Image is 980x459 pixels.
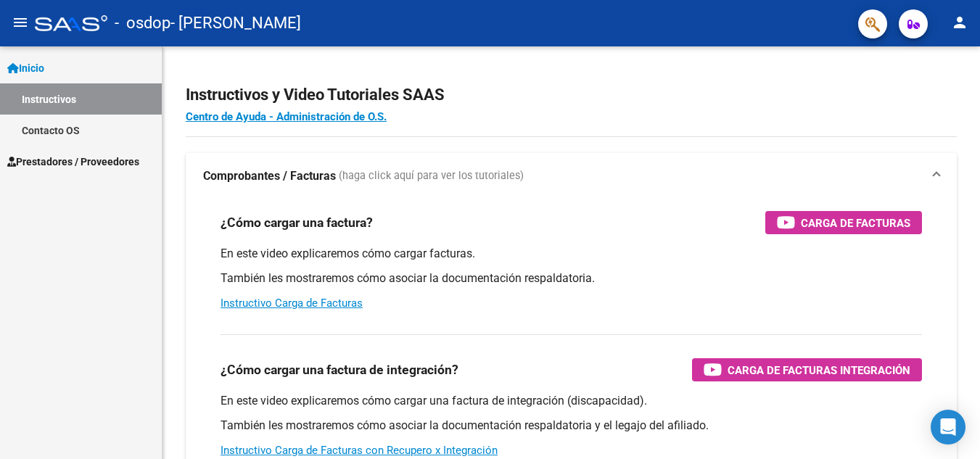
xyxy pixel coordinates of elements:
div: Open Intercom Messenger [931,410,965,444]
a: Centro de Ayuda - Administración de O.S. [186,110,387,123]
mat-icon: menu [12,14,29,31]
mat-expansion-panel-header: Comprobantes / Facturas (haga click aquí para ver los tutoriales) [186,153,957,199]
h2: Instructivos y Video Tutoriales SAAS [186,81,957,109]
a: Instructivo Carga de Facturas [221,297,363,310]
p: También les mostraremos cómo asociar la documentación respaldatoria y el legajo del afiliado. [221,418,922,434]
mat-icon: person [951,14,968,31]
h3: ¿Cómo cargar una factura de integración? [221,360,458,380]
span: (haga click aquí para ver los tutoriales) [339,168,524,184]
span: - osdop [115,7,170,39]
button: Carga de Facturas Integración [692,358,922,381]
span: Inicio [7,60,44,76]
strong: Comprobantes / Facturas [203,168,336,184]
span: - [PERSON_NAME] [170,7,301,39]
span: Carga de Facturas [801,214,910,232]
span: Carga de Facturas Integración [728,361,910,379]
p: En este video explicaremos cómo cargar una factura de integración (discapacidad). [221,393,922,409]
h3: ¿Cómo cargar una factura? [221,212,373,233]
p: En este video explicaremos cómo cargar facturas. [221,246,922,262]
button: Carga de Facturas [765,211,922,234]
a: Instructivo Carga de Facturas con Recupero x Integración [221,444,498,457]
span: Prestadores / Proveedores [7,154,139,170]
p: También les mostraremos cómo asociar la documentación respaldatoria. [221,270,922,286]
